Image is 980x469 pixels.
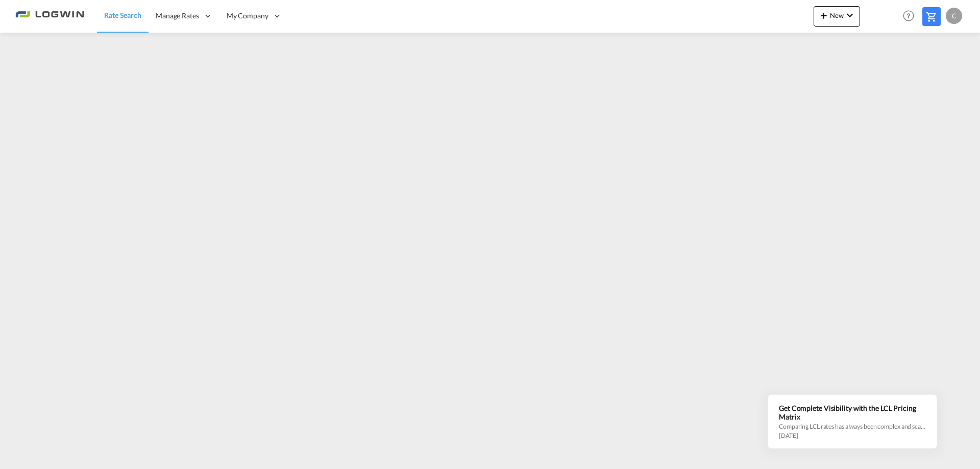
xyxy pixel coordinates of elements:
[900,7,917,24] span: Help
[818,11,856,19] span: New
[156,11,199,21] span: Manage Rates
[946,8,962,24] div: C
[900,7,922,26] div: Help
[844,9,856,21] md-icon: icon-chevron-down
[818,9,830,21] md-icon: icon-plus 400-fg
[15,5,84,28] img: 2761ae10d95411efa20a1f5e0282d2d7.png
[104,11,141,19] span: Rate Search
[814,6,860,27] button: icon-plus 400-fgNewicon-chevron-down
[227,11,268,21] span: My Company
